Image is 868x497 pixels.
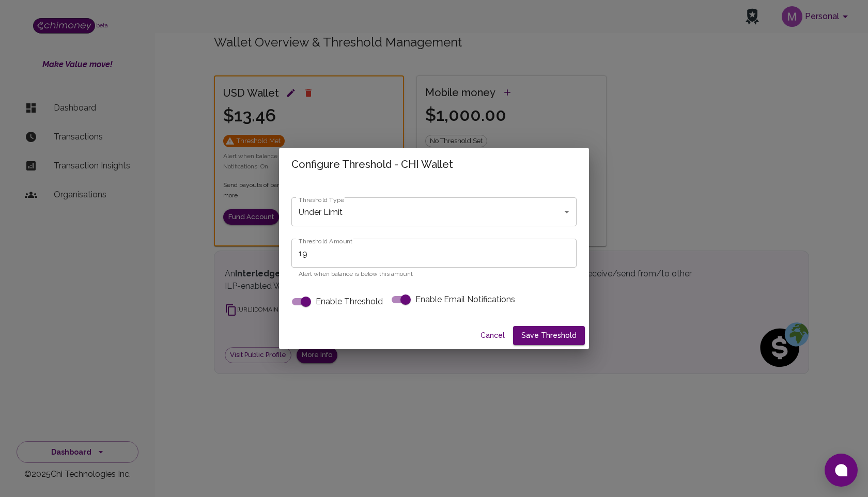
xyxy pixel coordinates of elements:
label: Threshold Amount [299,237,352,245]
button: Save Threshold [513,326,585,345]
label: Threshold Type [299,195,344,204]
h2: Configure Threshold - CHI Wallet [279,148,589,181]
span: Enable Email Notifications [415,293,515,306]
button: Open chat window [825,454,858,487]
p: Alert when balance is below this amount [299,269,569,279]
span: Enable Threshold [316,296,383,308]
button: Cancel [476,326,509,345]
div: Under Limit [291,197,577,226]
